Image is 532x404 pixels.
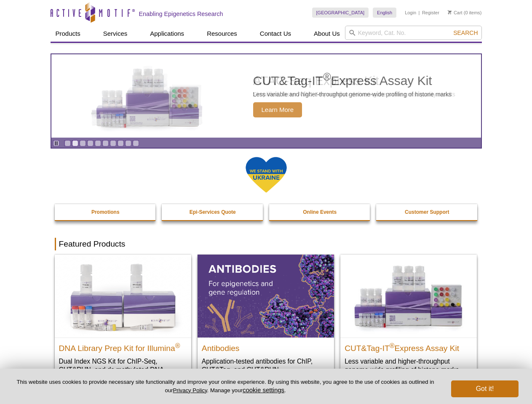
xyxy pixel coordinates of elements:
a: Login [405,10,416,16]
strong: Epi-Services Quote [190,209,236,215]
a: Go to slide 1 [64,140,71,146]
a: Go to slide 3 [80,140,86,146]
button: cookie settings [243,386,284,393]
a: Go to slide 8 [118,140,124,146]
li: | [419,8,420,18]
a: Go to slide 4 [87,140,94,146]
h2: Antibodies [202,340,330,353]
a: All Antibodies Antibodies Application-tested antibodies for ChIP, CUT&Tag, and CUT&RUN. [198,255,334,382]
h2: Enabling Epigenetics Research [139,10,223,18]
strong: Online Events [303,209,337,215]
p: Less variable and higher-throughput genome-wide profiling of histone marks [253,90,452,98]
a: Online Events [269,204,371,220]
h2: CUT&Tag-IT Express Assay Kit [345,340,473,353]
a: Toggle autoplay [53,140,59,146]
p: Less variable and higher-throughput genome-wide profiling of histone marks​. [345,357,473,374]
span: Search [453,29,478,36]
a: Services [98,26,133,42]
img: We Stand With Ukraine [245,156,287,194]
sup: ® [390,342,395,349]
a: CUT&Tag-IT® Express Assay Kit CUT&Tag-IT®Express Assay Kit Less variable and higher-throughput ge... [340,255,477,382]
a: English [373,8,396,18]
a: Contact Us [255,26,296,42]
sup: ® [323,71,331,82]
a: Go to slide 5 [95,140,101,146]
a: Register [422,10,439,16]
li: (0 items) [448,8,482,18]
a: Epi-Services Quote [162,204,264,220]
a: Cart [448,10,462,16]
h2: CUT&Tag-IT Express Assay Kit [253,74,452,87]
a: [GEOGRAPHIC_DATA] [312,8,369,18]
button: Got it! [451,380,519,397]
input: Keyword, Cat. No. [345,26,482,40]
button: Search [451,29,480,37]
a: Products [51,26,86,42]
img: DNA Library Prep Kit for Illumina [55,255,191,337]
h2: DNA Library Prep Kit for Illumina [59,340,187,353]
a: Privacy Policy [173,387,207,393]
article: CUT&Tag-IT Express Assay Kit [51,54,481,138]
a: About Us [309,26,345,42]
a: Resources [202,26,242,42]
a: Go to slide 6 [102,140,109,146]
a: Go to slide 10 [133,140,139,146]
a: DNA Library Prep Kit for Illumina DNA Library Prep Kit for Illumina® Dual Index NGS Kit for ChIP-... [55,255,191,391]
h2: Featured Products [55,238,478,250]
p: Application-tested antibodies for ChIP, CUT&Tag, and CUT&RUN. [202,357,330,374]
img: CUT&Tag-IT Express Assay Kit [78,50,217,142]
a: Go to slide 9 [125,140,131,146]
img: Your Cart [448,10,452,14]
span: Learn More [253,102,302,117]
img: CUT&Tag-IT® Express Assay Kit [340,255,477,337]
a: Go to slide 2 [72,140,78,146]
a: Applications [145,26,189,42]
strong: Customer Support [405,209,449,215]
a: CUT&Tag-IT Express Assay Kit CUT&Tag-IT®Express Assay Kit Less variable and higher-throughput gen... [51,54,481,138]
a: Go to slide 7 [110,140,116,146]
strong: Promotions [91,209,120,215]
p: This website uses cookies to provide necessary site functionality and improve your online experie... [13,378,437,394]
a: Customer Support [376,204,478,220]
img: All Antibodies [198,255,334,337]
a: Promotions [55,204,157,220]
sup: ® [175,342,180,349]
p: Dual Index NGS Kit for ChIP-Seq, CUT&RUN, and ds methylated DNA assays. [59,357,187,383]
